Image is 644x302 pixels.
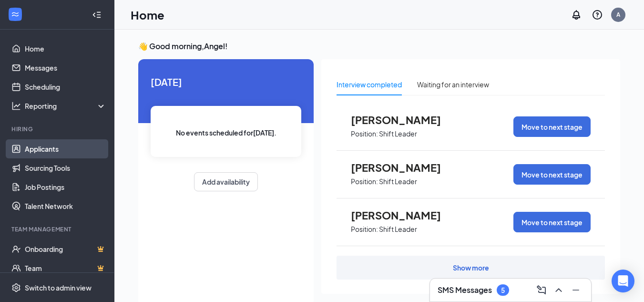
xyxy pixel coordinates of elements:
p: Shift Leader [379,225,417,234]
span: [DATE] [151,74,301,89]
p: Position: [351,129,378,138]
div: A [616,10,620,19]
h1: Home [131,7,164,23]
p: Shift Leader [379,177,417,186]
a: Talent Network [25,197,106,216]
h3: 👋 Good morning, Angel ! [138,41,620,52]
span: [PERSON_NAME] [351,161,456,174]
a: Scheduling [25,77,106,96]
button: Add availability [194,172,258,191]
button: Move to next stage [513,164,591,185]
svg: QuestionInfo [592,9,603,21]
div: Switch to admin view [25,283,92,292]
span: No events scheduled for [DATE] . [176,127,276,138]
div: Team Management [11,225,104,233]
div: Waiting for an interview [417,79,489,90]
h3: SMS Messages [438,285,492,295]
div: Reporting [25,101,107,111]
svg: Notifications [571,9,582,21]
button: ChevronUp [551,282,566,298]
div: Hiring [11,125,104,133]
a: Sourcing Tools [25,158,106,177]
span: [PERSON_NAME] [351,114,456,126]
button: Minimize [568,282,583,298]
div: Interview completed [337,79,402,90]
button: Move to next stage [513,212,591,232]
span: [PERSON_NAME] [351,209,456,221]
svg: WorkstreamLogo [10,10,20,19]
a: OnboardingCrown [25,240,106,259]
div: Open Intercom Messenger [612,270,634,292]
p: Shift Leader [379,129,417,138]
a: Home [25,39,106,58]
button: Move to next stage [513,116,591,137]
a: TeamCrown [25,259,106,278]
svg: Settings [11,283,21,292]
svg: Collapse [92,10,102,20]
div: 5 [501,286,505,294]
svg: Minimize [570,284,582,296]
a: Messages [25,58,106,77]
div: Show more [453,263,489,272]
svg: Analysis [11,101,21,111]
button: ComposeMessage [534,282,549,298]
a: Job Postings [25,177,106,197]
p: Position: [351,225,378,234]
a: Applicants [25,139,106,158]
svg: ComposeMessage [536,284,547,296]
svg: ChevronUp [553,284,564,296]
p: Position: [351,177,378,186]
